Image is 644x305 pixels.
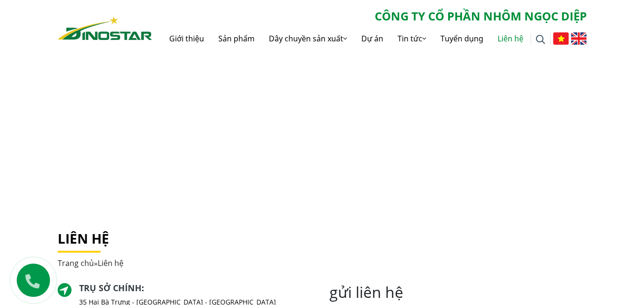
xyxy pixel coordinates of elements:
[152,10,587,23] h2: CÔNG TY CỔ PHẦN NHÔM NGỌC DIỆP
[162,23,211,54] a: Giới thiệu
[58,16,152,40] img: logo
[390,23,433,54] a: Tin tức
[553,32,569,45] img: Tiếng Việt
[262,23,354,54] a: Dây chuyền sản xuất
[79,283,276,294] h2: :
[58,258,123,268] span: »
[354,23,390,54] a: Dự án
[58,283,72,297] img: directer
[433,23,491,54] a: Tuyển dụng
[571,32,587,45] img: English
[98,258,123,268] span: Liên hệ
[329,283,587,301] h2: gửi liên hệ
[491,23,531,54] a: Liên hệ
[58,231,587,247] h1: Liên hệ
[211,23,262,54] a: Sản phẩm
[58,258,94,268] a: Trang chủ
[79,282,142,294] a: Trụ sở chính
[536,35,545,44] img: search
